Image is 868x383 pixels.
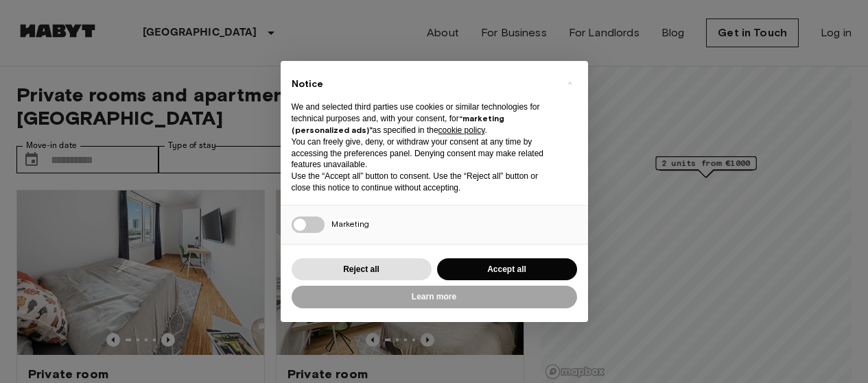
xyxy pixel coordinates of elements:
p: We and selected third parties use cookies or similar technologies for technical purposes and, wit... [292,101,555,136]
p: Use the “Accept all” button to consent. Use the “Reject all” button or close this notice to conti... [292,171,555,194]
button: Accept all [437,258,577,281]
button: Close this notice [559,72,581,94]
span: × [567,75,572,91]
p: You can freely give, deny, or withdraw your consent at any time by accessing the preferences pane... [292,136,555,171]
a: cookie policy [438,125,485,135]
strong: “marketing (personalized ads)” [292,113,504,135]
h2: Notice [292,77,555,91]
button: Reject all [292,258,432,281]
button: Learn more [292,286,577,308]
span: Marketing [331,219,369,229]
